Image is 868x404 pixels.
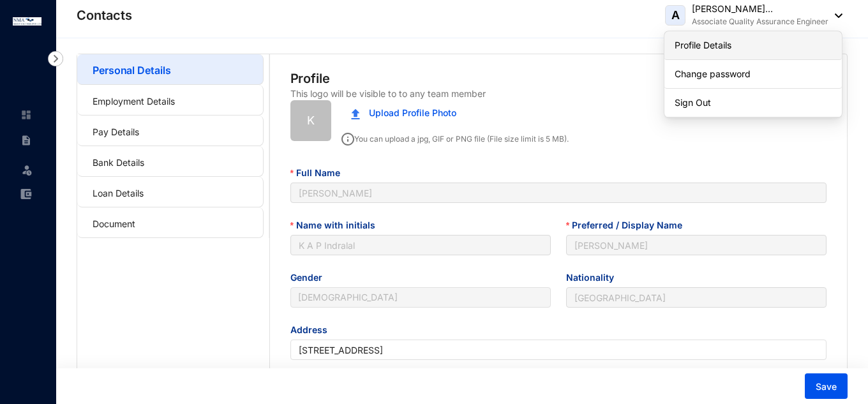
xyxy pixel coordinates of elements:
[307,112,315,130] span: K
[290,218,384,232] label: Name with initials
[93,96,175,107] a: Employment Details
[369,106,456,120] span: Upload Profile Photo
[10,181,41,207] li: Expenses
[692,3,828,15] p: [PERSON_NAME]...
[341,128,569,146] p: You can upload a jpg, GIF or PNG file (File size limit is 5 MB).
[93,188,144,198] a: Loan Details
[671,10,680,21] span: A
[566,287,827,308] input: Nationality
[290,340,827,360] input: Address
[93,126,139,137] a: Pay Details
[290,183,827,203] input: Full Name
[10,102,41,128] li: Home
[298,288,543,307] span: Female
[20,135,32,146] img: contract-unselected.99e2b2107c0a7dd48938.svg
[341,133,354,146] img: info.ad751165ce926853d1d36026adaaebbf.svg
[816,380,837,393] span: Save
[290,323,336,337] label: Address
[13,17,41,26] img: logo
[20,188,32,200] img: expense-unselected.2edcf0507c847f3e9e96.svg
[290,70,331,87] p: Profile
[351,108,360,119] img: upload.c0f81fc875f389a06f631e1c6d8834da.svg
[566,218,691,232] label: Preferred / Display Name
[10,128,41,153] li: Contracts
[93,64,170,77] a: Personal Details
[290,271,331,285] label: Gender
[290,235,551,255] input: Name with initials
[290,166,349,180] label: Full Name
[341,100,466,126] button: Upload Profile Photo
[828,13,842,18] img: dropdown-black.8e83cc76930a90b1a4fdb6d089b7bf3a.svg
[566,235,827,255] input: Preferred / Display Name
[20,109,32,121] img: home-unselected.a29eae3204392db15eaf.svg
[48,51,63,66] img: nav-icon-right.af6afadce00d159da59955279c43614e.svg
[93,218,135,229] a: Document
[77,6,132,24] p: Contacts
[805,373,848,399] button: Save
[93,157,144,168] a: Bank Details
[290,87,486,100] p: This logo will be visible to to any team member
[566,271,623,285] label: Nationality
[692,15,828,28] p: Associate Quality Assurance Engineer
[20,163,33,176] img: leave-unselected.2934df6273408c3f84d9.svg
